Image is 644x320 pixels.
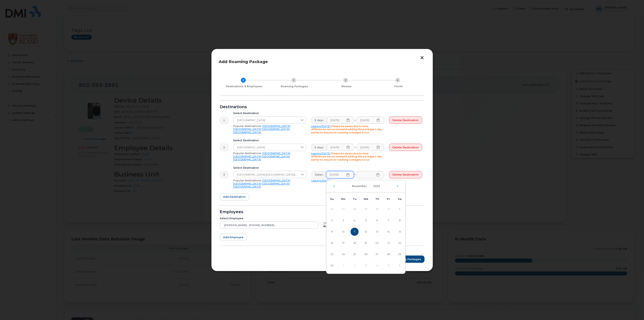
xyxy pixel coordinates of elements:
div: [PERSON_NAME] Acorn, iPhone, Bell [323,222,422,225]
td: 13 [371,226,383,237]
button: Previous Month [333,185,335,187]
div: - [354,144,357,151]
button: Choose Year [371,183,382,190]
span: Popular destinations: [233,125,262,128]
td: 26 [326,204,338,215]
span: United States of America (USA) [233,171,299,178]
td: 18 [349,237,360,249]
td: 19 [360,237,371,249]
a: [GEOGRAPHIC_DATA] [233,155,261,158]
span: 21 [384,239,392,247]
input: Please fill out this field [327,116,354,124]
span: Add employee [223,235,243,239]
div: Finish [374,85,423,88]
span: We [364,197,368,201]
a: Leaving [DATE] [311,179,331,182]
td: 2 [326,215,338,226]
span: 30 [328,262,336,270]
span: 18 [351,239,359,247]
span: Please be aware due to time differences we recommend adding the package 1 day earlier to ensure n... [311,152,382,161]
span: Roaming Packages [394,257,421,261]
button: Next Month [396,185,399,187]
span: 3 [339,216,347,224]
span: 26 [362,250,370,258]
div: Select Employee [220,217,318,220]
input: Please fill out this field [357,116,384,124]
div: - [354,116,357,124]
td: 16 [326,237,338,249]
span: 13 [373,228,381,236]
td: 30 [371,204,383,215]
button: Delete destination [389,144,422,151]
input: Please fill out this field [356,171,384,178]
td: 4 [371,260,383,271]
span: 2 [328,216,336,224]
td: 4 [349,215,360,226]
td: 27 [338,204,349,215]
td: 26 [360,249,371,260]
a: [GEOGRAPHIC_DATA] [262,182,290,185]
span: 16 [328,239,336,247]
td: 28 [349,204,360,215]
td: 6 [394,260,405,271]
td: 7 [383,215,394,226]
a: Leaving [DATE] [311,125,330,128]
span: 12 [362,228,370,236]
span: Tu [353,197,357,201]
span: 19 [362,239,370,247]
b: Average Monthly Usage: [323,225,359,228]
span: 10 [339,228,347,236]
button: Choose Month [350,183,369,190]
span: 4 [351,216,359,224]
span: Fr [387,197,390,201]
span: 22 [396,239,404,247]
a: [GEOGRAPHIC_DATA] [233,128,261,131]
input: Please fill out this field [327,144,354,151]
td: 3 [360,260,371,271]
span: 14 [384,228,392,236]
button: Delete destination [389,171,422,178]
td: 5 [360,215,371,226]
td: 12 [360,226,371,237]
span: 24 [339,250,347,258]
span: 8 [396,216,404,224]
a: Leaving [DATE] [311,152,330,155]
span: 1 [396,205,404,213]
td: 17 [338,237,349,249]
td: 31 [383,204,394,215]
span: 6 [373,216,381,224]
span: 27 [373,250,381,258]
td: 23 [326,249,338,260]
a: [GEOGRAPHIC_DATA] [233,185,261,188]
span: Popular destinations: [233,152,262,155]
span: 5 [362,216,370,224]
td: 3 [338,215,349,226]
span: Delete destination [392,118,419,122]
div: - [354,171,357,178]
span: 23 [328,250,336,258]
span: Add Roaming Package [219,59,268,64]
td: 10 [338,226,349,237]
td: 6 [371,215,383,226]
button: Roaming Packages [387,256,424,263]
td: 25 [349,249,360,260]
div: Select Destination [233,166,307,169]
td: 8 [394,215,405,226]
a: [GEOGRAPHIC_DATA] [262,152,290,155]
td: 1 [338,260,349,271]
span: 29 [396,250,404,258]
td: 24 [338,249,349,260]
span: Mo [341,197,345,201]
div: Destinations [220,105,424,109]
td: 15 [394,226,405,237]
a: [GEOGRAPHIC_DATA] [233,131,261,134]
div: 4 [395,78,400,83]
a: [GEOGRAPHIC_DATA] [262,128,290,131]
span: 17 [339,239,347,247]
td: 27 [371,249,383,260]
div: Choose Date [326,180,406,274]
a: [GEOGRAPHIC_DATA] [233,158,261,161]
span: 7 [384,216,392,224]
button: Delete destination [389,116,422,124]
div: Select Destination [233,139,306,142]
